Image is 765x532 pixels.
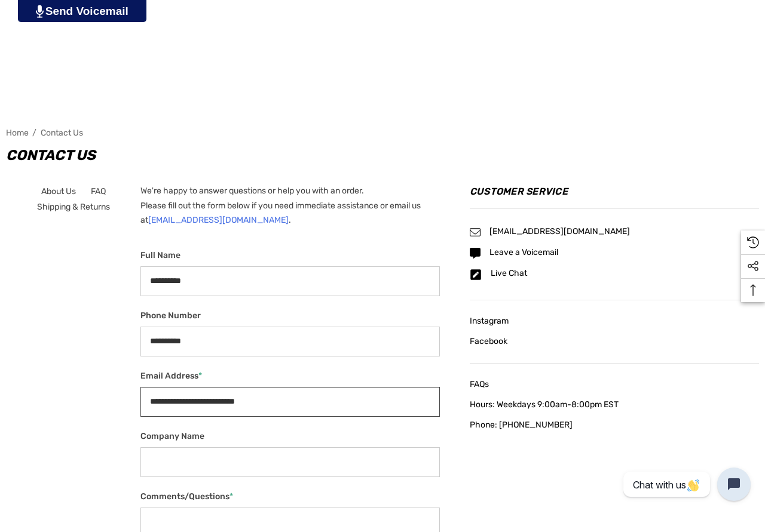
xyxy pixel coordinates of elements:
svg: Icon Email [470,269,482,281]
span: [EMAIL_ADDRESS][DOMAIN_NAME] [489,226,630,236]
span: Instagram [470,316,509,326]
a: FAQs [470,377,759,392]
a: Facebook [470,334,759,349]
a: FAQ [91,184,106,199]
label: Email Address [140,368,439,383]
span: Hours: Weekdays 9:00am-8:00pm EST [470,399,619,410]
span: Shipping & Returns [37,202,110,212]
h1: Contact Us [6,143,759,167]
h4: Customer Service [470,184,759,209]
a: Live Chat [491,269,527,278]
span: About Us [41,186,76,196]
svg: Icon Email [470,248,481,259]
a: About Us [41,184,76,199]
span: FAQs [470,379,489,389]
svg: Social Media [747,260,759,272]
a: [EMAIL_ADDRESS][DOMAIN_NAME] [489,227,630,236]
label: Company Name [140,429,439,444]
a: Phone: [PHONE_NUMBER] [470,417,759,433]
svg: Icon Email [470,227,481,238]
nav: Breadcrumb [6,122,759,143]
a: Shipping & Returns [37,199,110,215]
a: Leave a Voicemail [489,248,558,257]
label: Phone Number [140,308,439,323]
span: Facebook [470,336,507,346]
span: Live Chat [491,268,527,278]
a: Instagram [470,313,759,329]
label: Full Name [140,248,439,263]
svg: Recently Viewed [747,236,759,248]
svg: Top [741,284,765,296]
span: Leave a Voicemail [489,247,558,257]
p: We're happy to answer questions or help you with an order. Please fill out the form below if you ... [140,184,439,228]
img: PjwhLS0gR2VuZXJhdG9yOiBHcmF2aXQuaW8gLS0+PHN2ZyB4bWxucz0iaHR0cDovL3d3dy53My5vcmcvMjAwMC9zdmciIHhtb... [36,5,44,18]
a: [EMAIL_ADDRESS][DOMAIN_NAME] [148,215,289,225]
a: Hours: Weekdays 9:00am-8:00pm EST [470,397,759,413]
span: Phone: [PHONE_NUMBER] [470,420,573,430]
a: Home [6,128,29,138]
span: FAQ [91,186,106,196]
a: Contact Us [41,128,83,138]
label: Comments/Questions [140,489,439,504]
